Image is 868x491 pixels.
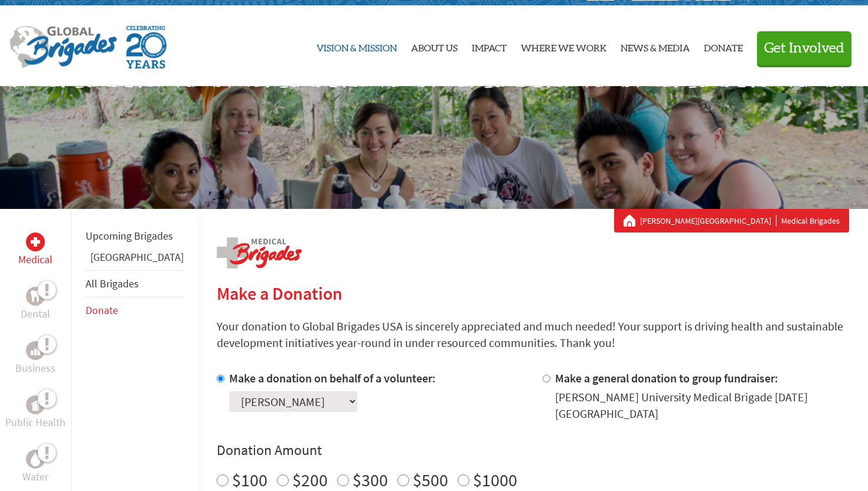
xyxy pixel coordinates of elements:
a: Where We Work [521,15,606,77]
img: Water [31,452,40,466]
img: Public Health [31,399,40,411]
label: $1000 [473,469,517,491]
label: $500 [413,469,448,491]
div: Medical Brigades [624,215,840,227]
a: Donate [704,15,743,77]
div: Dental [26,287,45,306]
a: Upcoming Brigades [86,229,173,243]
img: Global Brigades Logo [9,26,117,68]
img: Dental [31,290,40,302]
label: $300 [353,469,388,491]
span: Get Involved [764,41,844,55]
div: Medical [26,233,45,251]
h4: Donation Amount [217,441,849,460]
a: WaterWater [22,450,48,485]
a: News & Media [621,15,690,77]
a: MedicalMedical [18,233,53,268]
a: Public HealthPublic Health [5,395,66,431]
li: Upcoming Brigades [86,223,184,249]
li: Donate [86,297,184,323]
a: Impact [472,15,507,77]
li: Panama [86,249,184,270]
button: Get Involved [757,31,851,65]
p: Business [15,360,56,377]
p: Medical [18,251,53,268]
p: Dental [21,306,50,322]
a: [PERSON_NAME][GEOGRAPHIC_DATA] [640,215,776,227]
a: Vision & Mission [316,15,397,77]
img: logo-medical.png [217,237,302,269]
p: Public Health [5,414,66,431]
div: Business [26,341,45,360]
a: [GEOGRAPHIC_DATA] [90,250,184,264]
label: Make a donation on behalf of a volunteer: [229,371,436,385]
li: All Brigades [86,270,184,297]
p: Water [22,469,48,485]
a: About Us [411,15,458,77]
img: Business [31,346,40,355]
label: Make a general donation to group fundraiser: [555,371,778,385]
div: Water [26,450,45,469]
a: Donate [86,303,118,317]
p: Your donation to Global Brigades USA is sincerely appreciated and much needed! Your support is dr... [217,318,849,351]
label: $200 [292,469,328,491]
div: Public Health [26,395,45,414]
a: DentalDental [21,287,50,322]
a: BusinessBusiness [15,341,56,377]
img: Global Brigades Celebrating 20 Years [126,26,167,68]
img: Medical [31,237,40,247]
div: [PERSON_NAME] University Medical Brigade [DATE] [GEOGRAPHIC_DATA] [555,389,850,422]
h2: Make a Donation [217,283,849,304]
a: All Brigades [86,277,139,290]
label: $100 [232,469,267,491]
